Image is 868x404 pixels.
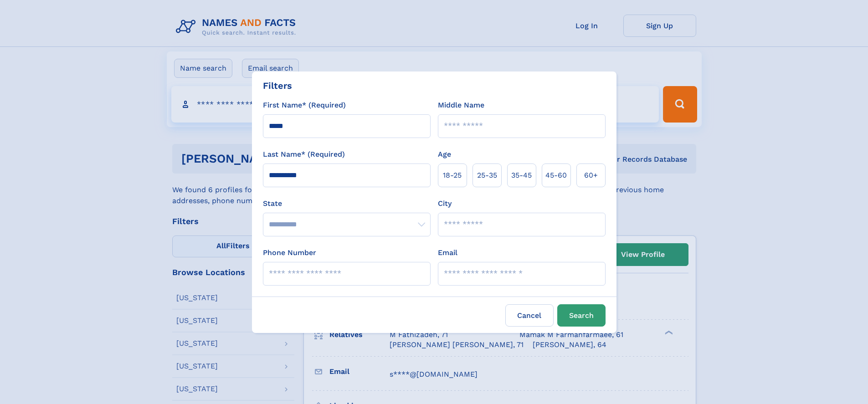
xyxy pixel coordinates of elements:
[477,170,497,181] span: 25‑35
[443,170,462,181] span: 18‑25
[438,198,452,209] label: City
[584,170,598,181] span: 60+
[545,170,567,181] span: 45‑60
[263,79,292,92] div: Filters
[557,304,606,327] button: Search
[438,149,451,160] label: Age
[263,247,316,258] label: Phone Number
[438,100,484,111] label: Middle Name
[263,149,345,160] label: Last Name* (Required)
[505,304,554,327] label: Cancel
[438,247,457,258] label: Email
[263,100,346,111] label: First Name* (Required)
[511,170,532,181] span: 35‑45
[263,198,431,209] label: State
